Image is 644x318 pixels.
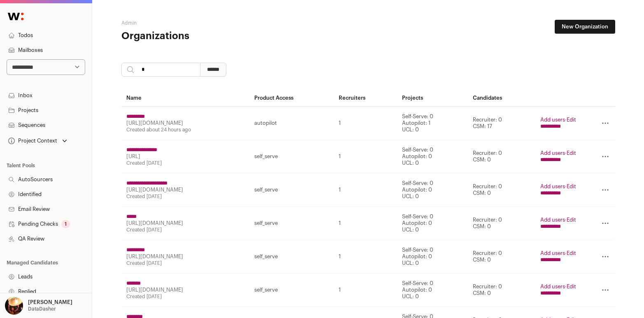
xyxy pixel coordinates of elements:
[334,240,397,274] td: 1
[397,90,468,107] th: Projects
[121,30,286,43] h1: Organizations
[468,240,535,274] td: Recruiter: 0 CSM: 0
[397,274,468,307] td: Self-Serve: 0 Autopilot: 0 UCL: 0
[468,107,535,140] td: Recruiter: 0 CSM: 17
[567,184,576,189] a: Edit
[126,260,245,267] div: Created [DATE]
[468,90,535,107] th: Candidates
[126,154,140,159] a: [URL]
[249,173,334,207] td: self_serve
[126,293,245,300] div: Created [DATE]
[28,299,72,306] p: [PERSON_NAME]
[7,138,57,144] div: Project Context
[540,217,565,222] a: Add users
[7,135,69,147] button: Open dropdown
[535,207,581,240] td: ·
[121,90,250,107] th: Name
[535,107,581,140] td: ·
[468,274,535,307] td: Recruiter: 0 CSM: 0
[540,150,565,156] a: Add users
[334,90,397,107] th: Recruiters
[126,220,183,226] a: [URL][DOMAIN_NAME]
[535,173,581,207] td: ·
[249,240,334,274] td: self_serve
[5,297,23,315] img: 473170-medium_jpg
[567,217,576,222] a: Edit
[397,140,468,173] td: Self-Serve: 0 Autopilot: 0 UCL: 0
[540,250,565,256] a: Add users
[468,140,535,173] td: Recruiter: 0 CSM: 0
[3,8,28,25] img: Wellfound
[535,274,581,307] td: ·
[397,107,468,140] td: Self-Serve: 0 Autopilot: 1 UCL: 0
[121,21,137,26] a: Admin
[468,173,535,207] td: Recruiter: 0 CSM: 0
[126,120,183,126] a: [URL][DOMAIN_NAME]
[334,274,397,307] td: 1
[535,140,581,173] td: ·
[249,90,334,107] th: Product Access
[249,207,334,240] td: self_serve
[61,220,70,228] div: 1
[126,227,245,233] div: Created [DATE]
[126,254,183,259] a: [URL][DOMAIN_NAME]
[334,173,397,207] td: 1
[397,240,468,274] td: Self-Serve: 0 Autopilot: 0 UCL: 0
[540,184,565,189] a: Add users
[540,284,565,289] a: Add users
[468,207,535,240] td: Recruiter: 0 CSM: 0
[567,284,576,289] a: Edit
[28,306,56,312] p: DataDasher
[567,250,576,256] a: Edit
[126,160,245,166] div: Created [DATE]
[334,107,397,140] td: 1
[3,297,74,315] button: Open dropdown
[126,193,245,200] div: Created [DATE]
[249,107,334,140] td: autopilot
[126,187,183,192] a: [URL][DOMAIN_NAME]
[397,207,468,240] td: Self-Serve: 0 Autopilot: 0 UCL: 0
[535,240,581,274] td: ·
[567,150,576,156] a: Edit
[126,126,245,133] div: Created about 24 hours ago
[540,117,565,122] a: Add users
[567,117,576,122] a: Edit
[397,173,468,207] td: Self-Serve: 0 Autopilot: 0 UCL: 0
[334,140,397,173] td: 1
[249,274,334,307] td: self_serve
[555,20,615,34] a: New Organization
[249,140,334,173] td: self_serve
[334,207,397,240] td: 1
[126,287,183,292] a: [URL][DOMAIN_NAME]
